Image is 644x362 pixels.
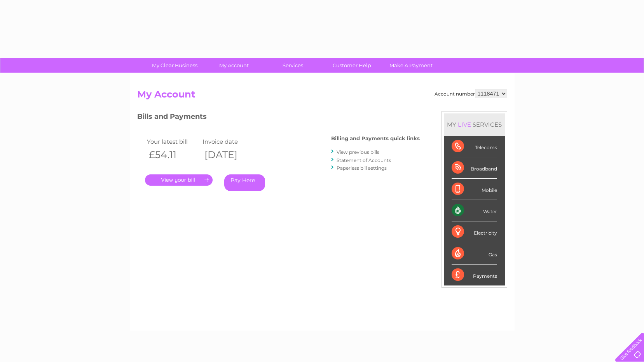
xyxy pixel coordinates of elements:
[137,111,420,125] h3: Bills and Payments
[137,89,507,104] h2: My Account
[261,58,325,73] a: Services
[337,165,387,171] a: Paperless bill settings
[452,243,497,265] div: Gas
[201,147,257,163] th: [DATE]
[331,136,420,141] h4: Billing and Payments quick links
[201,136,257,147] td: Invoice date
[145,147,201,163] th: £54.11
[452,136,497,157] div: Telecoms
[379,58,443,73] a: Make A Payment
[145,136,201,147] td: Your latest bill
[145,174,213,186] a: .
[452,265,497,285] div: Payments
[337,149,379,155] a: View previous bills
[435,89,507,98] div: Account number
[224,174,265,191] a: Pay Here
[452,200,497,221] div: Water
[337,157,391,163] a: Statement of Accounts
[456,121,473,128] div: LIVE
[452,157,497,179] div: Broadband
[452,221,497,243] div: Electricity
[444,113,505,136] div: MY SERVICES
[452,179,497,200] div: Mobile
[143,58,207,73] a: My Clear Business
[202,58,266,73] a: My Account
[320,58,384,73] a: Customer Help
